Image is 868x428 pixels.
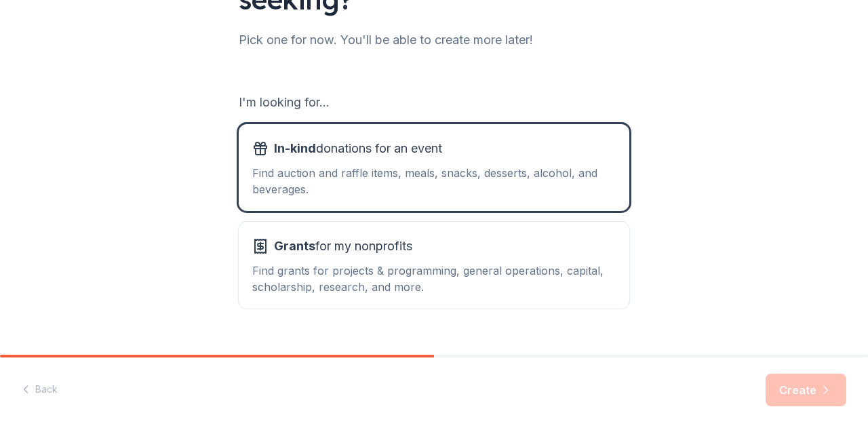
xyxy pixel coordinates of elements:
[239,222,629,309] button: Grantsfor my nonprofitsFind grants for projects & programming, general operations, capital, schol...
[239,124,629,211] button: In-kinddonations for an eventFind auction and raffle items, meals, snacks, desserts, alcohol, and...
[252,262,616,295] div: Find grants for projects & programming, general operations, capital, scholarship, research, and m...
[274,141,316,155] span: In-kind
[239,29,629,51] div: Pick one for now. You'll be able to create more later!
[274,235,412,257] span: for my nonprofits
[239,92,629,113] div: I'm looking for...
[274,138,442,159] span: donations for an event
[252,165,616,197] div: Find auction and raffle items, meals, snacks, desserts, alcohol, and beverages.
[274,239,315,253] span: Grants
